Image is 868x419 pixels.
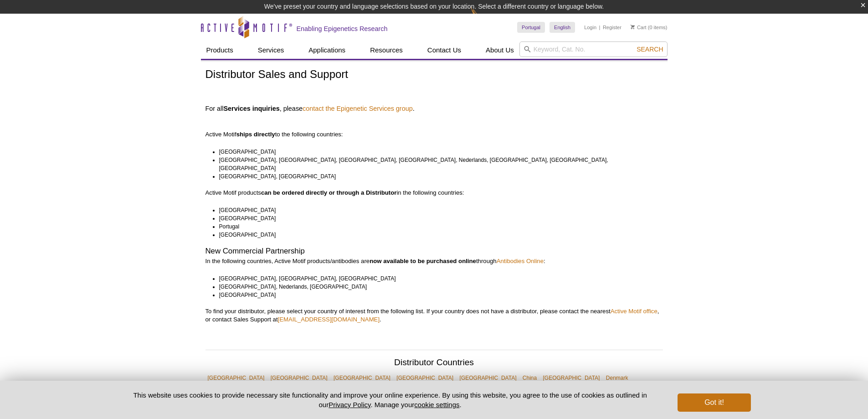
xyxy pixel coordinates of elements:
[604,372,631,384] a: Denmark
[303,41,351,59] a: Applications
[219,231,655,239] li: [GEOGRAPHIC_DATA]
[303,104,413,113] a: contact the Epigenetic Services group
[631,22,668,33] li: (0 items)
[219,291,655,299] li: [GEOGRAPHIC_DATA]
[219,222,655,231] li: Portugal
[118,390,663,409] p: This website uses cookies to provide necessary site functionality and improve your online experie...
[637,46,663,53] span: Search
[205,307,663,324] p: To find your distributor, please select your country of interest from the following list. If your...
[205,189,663,197] p: Active Motif products in the following countries:
[201,41,239,59] a: Products
[329,401,370,409] a: Privacy Policy
[219,214,655,222] li: [GEOGRAPHIC_DATA]
[219,283,655,291] li: [GEOGRAPHIC_DATA], Nederlands, [GEOGRAPHIC_DATA]
[631,24,647,31] a: Cart
[611,308,657,315] a: Active Motif office
[678,393,750,412] button: Got it!
[331,372,393,384] a: [GEOGRAPHIC_DATA]
[457,372,519,384] a: [GEOGRAPHIC_DATA]
[219,172,655,181] li: [GEOGRAPHIC_DATA], [GEOGRAPHIC_DATA]
[205,358,663,369] h2: Distributor Countries
[480,41,519,59] a: About Us
[236,131,275,138] strong: ships directly
[370,258,476,264] strong: now available to be purchased online
[205,257,663,265] p: In the following countries, Active Motif products/antibodies are through :
[497,258,544,264] a: Antibodies Online
[205,247,663,255] h2: New Commercial Partnership
[365,41,408,59] a: Resources
[471,7,495,28] img: Change Here
[634,45,666,53] button: Search
[205,372,267,384] a: [GEOGRAPHIC_DATA]
[297,25,388,33] h2: Enabling Epigenetics Research
[394,372,456,384] a: [GEOGRAPHIC_DATA]
[223,105,279,112] strong: Services inquiries
[631,25,635,29] img: Your Cart
[205,68,663,82] h1: Distributor Sales and Support
[584,24,596,31] a: Login
[414,401,459,409] button: cookie settings
[517,22,545,33] a: Portugal
[422,41,467,59] a: Contact Us
[603,24,621,31] a: Register
[219,206,655,214] li: [GEOGRAPHIC_DATA]
[261,189,397,196] strong: can be ordered directly or through a Distributor
[219,148,655,156] li: [GEOGRAPHIC_DATA]
[550,22,575,33] a: English
[252,41,290,59] a: Services
[278,316,380,323] a: [EMAIL_ADDRESS][DOMAIN_NAME]
[205,114,663,139] p: Active Motif to the following countries:
[519,41,668,57] input: Keyword, Cat. No.
[219,156,655,172] li: [GEOGRAPHIC_DATA], [GEOGRAPHIC_DATA], [GEOGRAPHIC_DATA], [GEOGRAPHIC_DATA], Nederlands, [GEOGRAPH...
[599,22,601,33] li: |
[219,274,655,283] li: [GEOGRAPHIC_DATA], [GEOGRAPHIC_DATA], [GEOGRAPHIC_DATA]
[205,104,663,113] h4: For all , please .
[541,372,602,384] a: [GEOGRAPHIC_DATA]
[520,372,539,384] a: China
[268,372,330,384] a: [GEOGRAPHIC_DATA]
